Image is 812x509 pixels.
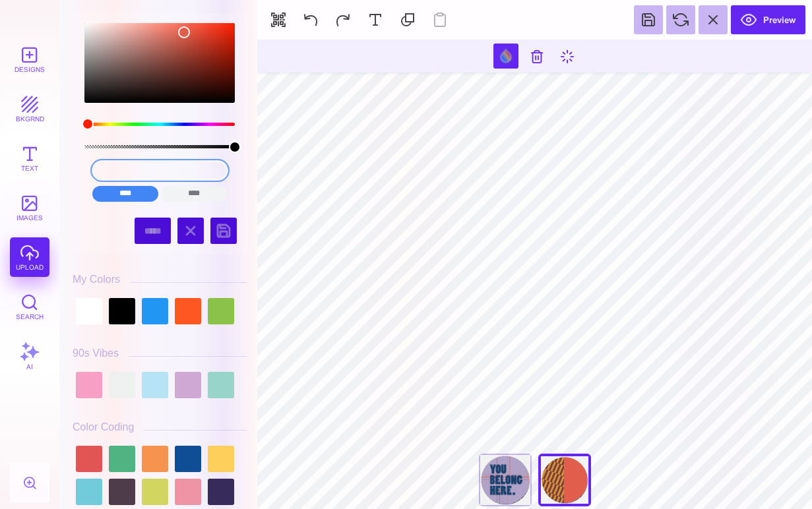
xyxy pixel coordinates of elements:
button: Search [10,287,49,326]
button: Preview [731,5,805,34]
button: Text [10,138,49,178]
div: color picker dialog [84,23,235,208]
button: bkgrnd [10,89,49,129]
div: hue selection slider [84,123,235,126]
button: AI [10,336,49,376]
button: Designs [10,40,49,79]
div: My Colors [73,274,120,285]
div: opacity selection slider [84,145,235,148]
div: color selection area [84,23,235,103]
div: Color Coding [73,421,134,433]
div: 90s Vibes [73,347,119,359]
button: images [10,188,49,227]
